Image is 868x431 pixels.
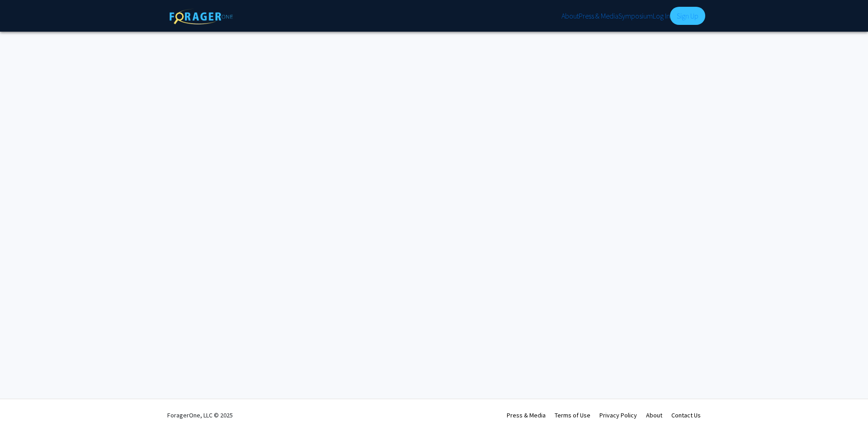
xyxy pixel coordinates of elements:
[507,411,546,419] a: Press & Media
[599,411,637,419] a: Privacy Policy
[671,411,701,419] a: Contact Us
[555,411,590,419] a: Terms of Use
[670,7,705,25] a: Sign Up
[170,9,233,24] img: ForagerOne Logo
[167,399,233,431] div: ForagerOne, LLC © 2025
[646,411,662,419] a: About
